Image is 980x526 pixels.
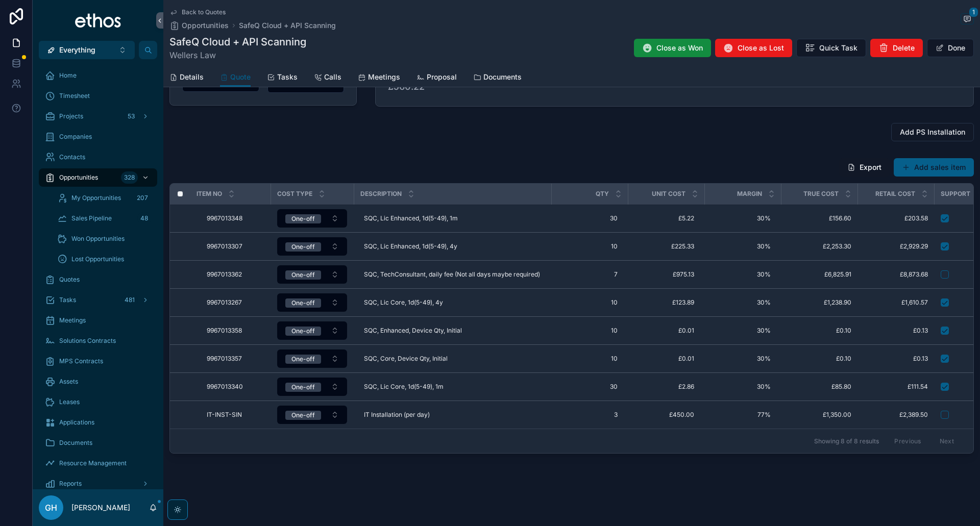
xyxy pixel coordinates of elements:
a: £0.01 [634,350,698,367]
span: 30% [715,214,771,222]
a: Solutions Contracts [39,332,157,350]
a: Sales Pipeline48 [51,209,157,228]
a: SQC, Lic Core, 1d(5-49), 1m [360,379,545,395]
a: Applications [39,413,157,432]
span: Quotes [59,275,80,284]
span: Close as Won [656,43,703,53]
button: Select Button [277,293,347,312]
span: Timesheet [59,92,90,100]
a: £203.58 [864,214,928,222]
a: 9967013307 [203,238,264,255]
a: Select Button [277,377,348,396]
span: Reports [59,480,82,488]
a: Select Button [277,293,348,312]
span: £225.33 [638,242,694,251]
span: 30% [715,242,771,251]
span: £0.01 [638,355,694,363]
a: 9967013340 [203,379,264,395]
a: Select Button [277,265,348,284]
span: Sales Pipeline [71,214,112,222]
a: IT Installation (per day) [360,407,545,423]
span: Wellers Law [169,49,306,61]
span: Documents [483,72,522,82]
a: 10 [557,294,622,311]
a: £0.10 [787,327,851,335]
a: SQC, Lic Enhanced, 1d(5-49), 4y [360,238,545,255]
span: Meetings [368,72,400,82]
a: Opportunities328 [39,168,157,187]
a: Won Opportunities [51,230,157,248]
a: Back to Quotes [169,8,226,16]
a: My Opportunities207 [51,189,157,207]
a: 30% [710,294,775,311]
span: £0.01 [638,327,694,335]
button: Select Button [277,378,347,396]
span: True Cost [803,190,839,198]
span: Documents [59,439,92,447]
div: One-off [291,242,315,252]
a: £156.60 [787,214,851,222]
a: 30% [710,379,775,395]
span: GH [45,502,57,514]
a: SQC, Lic Enhanced, 1d(5-49), 1m [360,210,545,227]
button: Delete [870,39,923,57]
span: 9967013362 [207,270,242,279]
span: £5.22 [638,214,694,222]
span: Won Opportunities [71,235,125,243]
a: 3 [557,407,622,423]
a: Companies [39,128,157,146]
div: 53 [125,110,138,122]
span: My Opportunities [71,194,121,202]
a: SafeQ Cloud + API Scanning [239,20,336,31]
a: Quotes [39,270,157,289]
a: SQC, TechConsultant, daily fee (Not all days maybe required) [360,266,545,283]
span: Close as Lost [738,43,784,53]
span: Lost Opportunities [71,255,124,263]
a: SQC, Enhanced, Device Qty, Initial [360,322,545,339]
span: £2,389.50 [864,411,928,419]
span: SQC, Lic Enhanced, 1d(5-49), 4y [364,242,457,251]
span: £975.13 [638,270,694,279]
span: £0.13 [864,327,928,335]
span: £1,238.90 [787,298,851,307]
span: Tasks [277,72,298,82]
span: 10 [561,355,618,363]
span: Proposal [427,72,457,82]
a: Select Button [277,349,348,368]
div: One-off [291,214,315,223]
span: SQC, TechConsultant, daily fee (Not all days maybe required) [364,270,540,279]
a: 10 [557,238,622,255]
span: Contacts [59,153,85,161]
span: 9967013340 [207,383,243,391]
span: Home [59,71,77,80]
a: 9967013267 [203,294,264,311]
button: Select Button [277,237,347,256]
a: 30% [710,210,775,227]
button: Quick Task [796,39,866,57]
span: £0.10 [787,355,851,363]
span: 77% [715,411,771,419]
button: Add PS Installation [891,123,974,141]
a: £1,350.00 [787,411,851,419]
a: £2.86 [634,379,698,395]
span: Qty [596,190,609,198]
span: £111.54 [864,383,928,391]
a: Select Button [277,237,348,256]
span: 10 [561,242,618,251]
span: Item No [197,190,222,198]
span: Quote [230,72,251,82]
button: Export [839,158,890,177]
a: 77% [710,407,775,423]
a: 30 [557,379,622,395]
span: Support [941,190,970,198]
button: Done [927,39,974,57]
button: Select Button [39,41,135,59]
button: Select Button [277,265,347,284]
span: 10 [561,327,618,335]
span: SQC, Lic Enhanced, 1d(5-49), 1m [364,214,458,222]
span: Leases [59,398,80,406]
div: One-off [291,298,315,308]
